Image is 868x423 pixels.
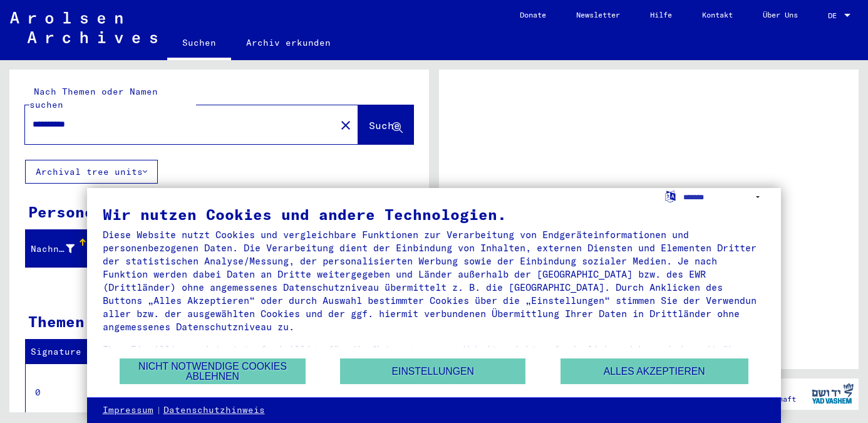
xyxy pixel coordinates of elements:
a: Suchen [167,28,231,60]
mat-header-cell: Nachname [26,231,88,266]
a: Archiv erkunden [231,28,346,58]
div: Signature [31,342,115,362]
mat-label: Nach Themen oder Namen suchen [29,86,158,110]
span: Suche [369,119,400,132]
label: Sprache auswählen [664,190,677,202]
div: Diese Website nutzt Cookies und vergleichbare Funktionen zur Verarbeitung von Endgeräteinformatio... [103,228,766,333]
div: Themen [28,310,85,333]
div: Signature [31,345,102,358]
button: Clear [333,112,358,137]
button: Suche [358,105,413,144]
img: Arolsen_neg.svg [10,12,157,43]
button: Nicht notwendige Cookies ablehnen [120,358,305,384]
button: Archival tree units [25,160,158,184]
button: Alles akzeptieren [561,358,748,384]
div: Nachname [31,239,90,259]
a: Impressum [103,404,153,417]
div: Nachname [31,243,75,256]
div: Wir nutzen Cookies und andere Technologien. [103,207,766,222]
button: Einstellungen [340,358,525,384]
select: Sprache auswählen [683,188,765,206]
td: 0 [26,363,112,421]
mat-icon: close [338,118,353,133]
a: Datenschutzhinweis [163,404,265,417]
span: DE [828,11,842,20]
div: Personen [28,201,103,223]
img: yv_logo.png [809,378,856,409]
